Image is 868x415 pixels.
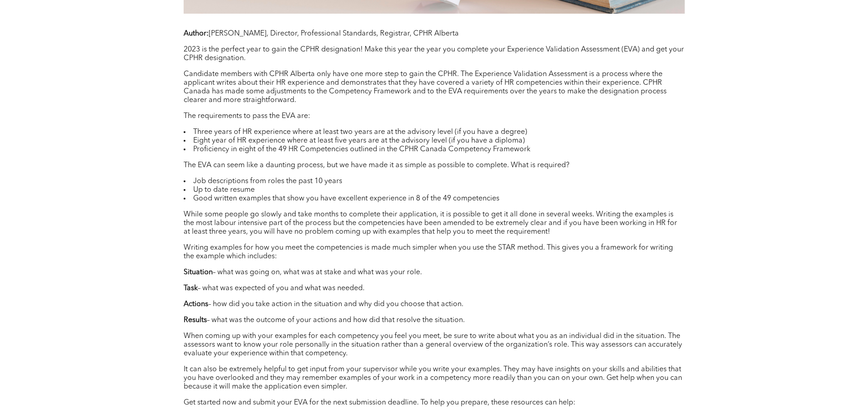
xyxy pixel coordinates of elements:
p: – what was the outcome of your actions and how did that resolve the situation. [184,316,685,325]
p: – how did you take action in the situation and why did you choose that action. [184,300,685,309]
li: Up to date resume [184,186,685,195]
li: Good written examples that show you have excellent experience in 8 of the 49 competencies [184,195,685,203]
li: Three years of HR experience where at least two years are at the advisory level (if you have a de... [184,128,685,137]
li: Proficiency in eight of the 49 HR Competencies outlined in the CPHR Canada Competency Framework [184,145,685,154]
p: 2023 is the perfect year to gain the CPHR designation! Make this year the year you complete your ... [184,46,685,63]
b: Situation [184,269,213,276]
b: Author: [184,30,209,37]
p: – what was going on, what was at stake and what was your role. [184,268,685,277]
p: [PERSON_NAME], Director, Professional Standards, Registrar, CPHR Alberta [184,30,685,38]
p: Writing examples for how you meet the competencies is made much simpler when you use the STAR met... [184,244,685,261]
b: Actions [184,301,208,308]
p: – what was expected of you and what was needed. [184,284,685,293]
b: Results [184,317,207,324]
p: The requirements to pass the EVA are: [184,112,685,121]
p: When coming up with your examples for each competency you feel you meet, be sure to write about w... [184,332,685,358]
li: Job descriptions from roles the past 10 years [184,177,685,186]
li: Eight year of HR experience where at least five years are at the advisory level (if you have a di... [184,137,685,145]
b: Task [184,285,198,292]
p: The EVA can seem like a daunting process, but we have made it as simple as possible to complete. ... [184,161,685,170]
p: While some people go slowly and take months to complete their application, it is possible to get ... [184,210,685,236]
p: It can also be extremely helpful to get input from your supervisor while you write your examples.... [184,365,685,391]
p: Get started now and submit your EVA for the next submission deadline. To help you prepare, these ... [184,399,685,407]
p: Candidate members with CPHR Alberta only have one more step to gain the CPHR. The Experience Vali... [184,70,685,105]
